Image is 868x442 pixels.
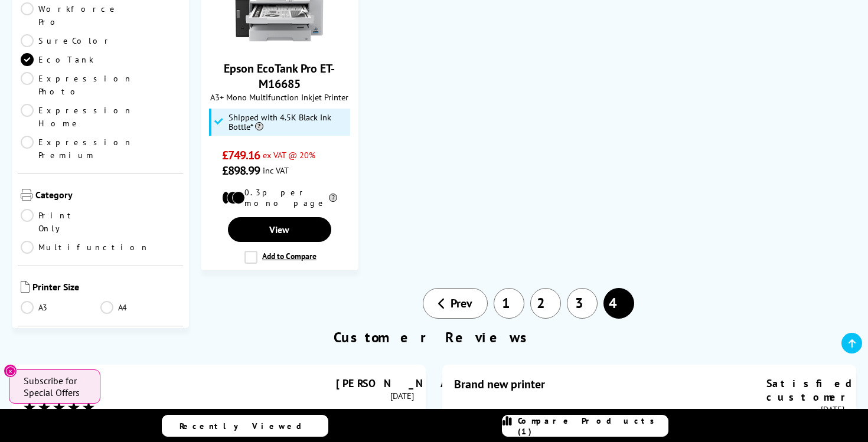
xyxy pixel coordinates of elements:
[390,390,414,401] time: [DATE]
[21,2,119,28] a: Workforce Pro
[21,104,133,130] a: Expression Home
[21,136,133,162] a: Expression Premium
[263,149,315,161] span: ex VAT @ 20%
[766,376,844,404] div: Satisfied customer
[180,421,314,431] span: Recently Viewed
[21,301,100,314] a: A3
[518,415,668,437] span: Compare Products (1)
[229,113,347,132] span: Shipped with 4.5K Black Ink Bottle*
[21,53,100,66] a: EcoTank
[21,72,133,98] a: Expression Photo
[32,281,180,295] span: Printer Size
[821,404,844,415] time: [DATE]
[451,296,472,311] span: Prev
[502,415,668,437] a: Compare Products (1)
[567,288,598,319] a: 3
[235,40,324,51] a: Epson EcoTank Pro ET-M16685
[244,251,316,264] label: Add to Compare
[494,288,524,319] a: 1
[21,281,30,293] img: Printer Size
[21,241,149,254] a: Multifunction
[162,415,328,437] a: Recently Viewed
[530,288,561,319] a: 2
[21,209,100,235] a: Print Only
[24,375,89,398] span: Subscribe for Special Offers
[207,91,351,103] span: A3+ Mono Multifunction Inkjet Printer
[423,288,488,319] a: Prev
[222,163,260,178] span: £898.99
[4,364,17,378] button: Close
[100,301,180,314] a: A4
[222,148,260,163] span: £749.16
[228,217,331,242] a: View
[6,328,862,346] h2: Customer Reviews
[35,189,180,203] span: Category
[454,376,545,392] div: Brand new printer
[263,165,289,176] span: inc VAT
[21,189,32,201] img: Category
[336,376,414,390] div: [PERSON_NAME]
[21,34,113,47] a: SureColor
[222,187,337,208] li: 0.3p per mono page
[224,61,335,91] a: Epson EcoTank Pro ET-M16685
